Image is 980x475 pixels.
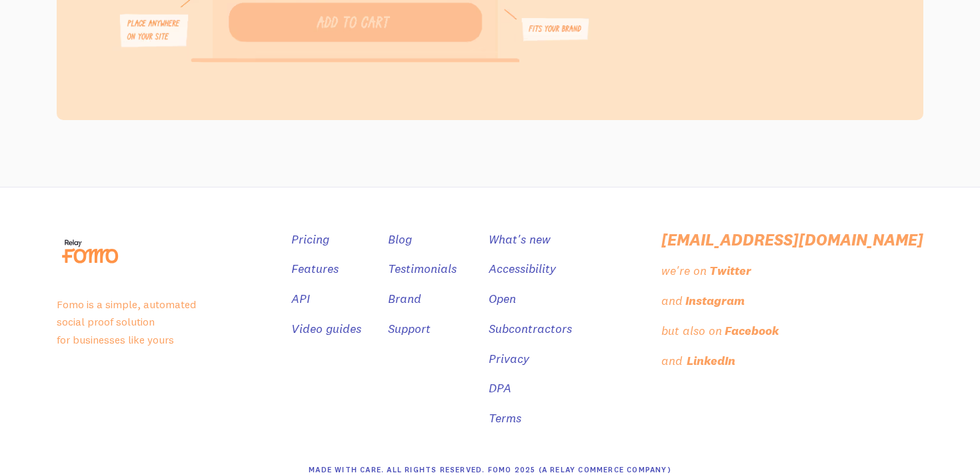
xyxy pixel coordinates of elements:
[388,290,421,309] a: Brand
[685,292,747,311] a: Instagram
[489,230,551,250] a: What's new
[489,350,529,369] a: Privacy
[661,230,923,250] a: [EMAIL_ADDRESS][DOMAIN_NAME]
[291,320,361,339] a: Video guides
[388,230,412,250] a: Blog
[489,290,516,309] a: Open
[661,322,722,341] div: but also on
[709,262,754,281] a: Twitter
[725,322,781,341] a: Facebook
[388,320,431,339] a: Support
[725,322,779,341] div: Facebook
[291,290,310,309] a: API
[489,409,521,428] a: Terms
[291,230,329,250] a: Pricing
[489,379,511,398] a: DPA
[489,320,572,339] a: Subcontractors
[685,292,745,311] div: Instagram
[687,352,735,371] div: LinkedIn
[661,352,683,371] div: and
[291,260,339,279] a: Features
[57,296,265,349] p: Fomo is a simple, automated social proof solution for businesses like yours
[661,292,683,311] div: and
[489,260,556,279] a: Accessibility
[709,262,751,281] div: Twitter
[661,262,707,281] div: we're on
[687,352,738,371] a: LinkedIn
[388,260,457,279] a: Testimonials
